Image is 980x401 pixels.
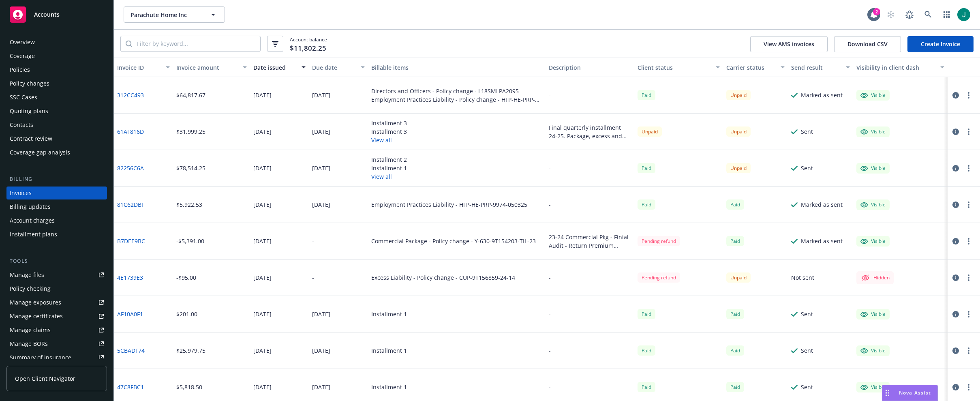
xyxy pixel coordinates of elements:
div: Manage exposures [10,296,61,309]
div: [DATE] [253,383,272,391]
div: Visible [860,238,886,245]
div: Manage claims [10,324,51,337]
div: Excess Liability - Policy change - CUP-9T156859-24-14 [371,273,515,282]
button: Due date [309,58,368,77]
div: Paid [726,309,744,319]
a: Start snowing [883,6,899,23]
div: Paid [638,382,655,392]
a: Policy changes [6,77,107,90]
button: View all [371,136,407,144]
div: Overview [10,36,35,49]
div: Sent [801,383,813,391]
div: Invoices [10,187,32,199]
div: Contacts [10,118,33,131]
span: Manage exposures [6,296,107,309]
a: Manage BORs [6,337,107,350]
div: Coverage [10,49,35,62]
div: [DATE] [253,237,272,245]
span: $11,802.25 [290,43,326,54]
button: Parachute Home Inc [124,6,225,23]
div: - [549,346,551,355]
div: SSC Cases [10,91,37,104]
div: Paid [726,236,744,246]
div: - [549,273,551,282]
a: Policies [6,63,107,76]
div: [DATE] [253,273,272,282]
a: Manage certificates [6,310,107,323]
div: Date issued [253,63,297,72]
div: Billable items [371,63,542,72]
div: Manage BORs [10,337,48,350]
button: Send result [788,58,853,77]
div: Description [549,63,631,72]
div: [DATE] [312,164,330,172]
div: Unpaid [726,272,751,283]
div: Paid [726,345,744,356]
div: Tools [6,257,107,265]
a: Account charges [6,214,107,227]
div: Installment 3 [371,119,407,127]
button: Visibility in client dash [853,58,948,77]
div: Unpaid [726,163,751,173]
div: Visible [860,384,886,391]
div: -$5,391.00 [176,237,204,245]
div: Carrier status [726,63,776,72]
span: Paid [638,90,655,100]
a: Policy checking [6,282,107,295]
div: - [549,383,551,391]
div: Account charges [10,214,55,227]
a: Create Invoice [907,36,974,52]
div: Employment Practices Liability - HFP-HE-PRP-9974-050325 [371,200,527,209]
a: Overview [6,36,107,49]
div: Billing updates [10,200,51,213]
a: Summary of insurance [6,351,107,364]
a: 81C62DBF [117,200,144,209]
a: 47C8FBC1 [117,383,144,391]
div: Quoting plans [10,105,48,118]
div: Unpaid [726,90,751,100]
div: Manage certificates [10,310,63,323]
div: [DATE] [253,91,272,99]
div: Final quarterly installment 24-25. Package, excess and auto. [549,123,631,140]
div: Installment plans [10,228,57,241]
div: Paid [726,199,744,210]
div: - [549,310,551,318]
a: AF10A0F1 [117,310,143,318]
div: Directors and Officers - Policy change - L18SMLPA2095 [371,87,542,95]
div: Not sent [791,273,814,282]
a: Installment plans [6,228,107,241]
div: Manage files [10,268,44,281]
div: Contract review [10,132,52,145]
div: $31,999.25 [176,127,205,136]
div: $201.00 [176,310,197,318]
div: [DATE] [312,200,330,209]
div: Coverage gap analysis [10,146,70,159]
div: Paid [638,199,655,210]
div: Marked as sent [801,200,843,209]
button: Billable items [368,58,546,77]
div: Installment 1 [371,346,407,355]
div: Visibility in client dash [856,63,935,72]
div: Paid [726,382,744,392]
a: 312CC493 [117,91,144,99]
div: $78,514.25 [176,164,205,172]
svg: Search [126,41,132,47]
button: Description [546,58,634,77]
div: Hidden [860,273,890,283]
button: View AMS invoices [750,36,828,52]
a: Manage claims [6,324,107,337]
div: Visible [860,311,886,318]
div: Paid [638,163,655,173]
a: Billing updates [6,200,107,213]
button: View all [371,172,407,181]
a: Accounts [6,3,107,26]
div: Sent [801,164,813,172]
div: Summary of insurance [10,351,71,364]
button: Invoice amount [173,58,250,77]
div: Marked as sent [801,237,843,245]
div: [DATE] [312,383,330,391]
a: 82256C6A [117,164,144,172]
